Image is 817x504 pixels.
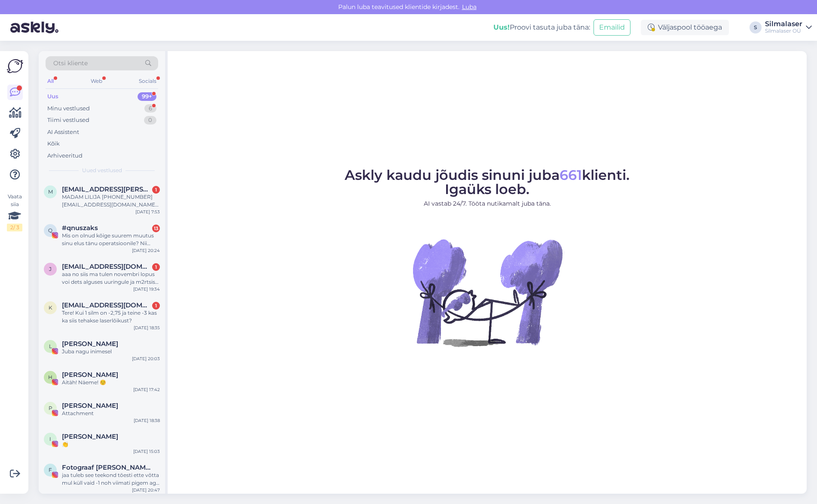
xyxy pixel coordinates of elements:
div: Arhiveeritud [47,152,83,160]
button: Emailid [594,19,630,36]
div: 99+ [138,92,156,101]
div: [DATE] 15:03 [133,448,160,455]
p: AI vastab 24/7. Tööta nutikamalt juba täna. [345,199,630,208]
div: [DATE] 18:38 [134,417,160,424]
span: I [49,436,51,442]
span: h [48,374,52,380]
div: 1 [152,263,160,271]
div: [DATE] 7:53 [135,209,160,215]
span: j [49,266,52,272]
div: [DATE] 19:34 [133,286,160,292]
span: L [49,343,52,349]
span: Uued vestlused [82,167,122,174]
div: Silmalaser [765,21,802,27]
div: Tiimi vestlused [47,116,89,124]
div: [DATE] 17:42 [133,386,160,393]
span: Luba [459,3,479,11]
div: Vaata siia [7,193,22,231]
span: #qnuszaks [62,224,98,232]
div: 1 [152,186,160,194]
div: Socials [137,76,158,87]
div: Uus [47,92,58,101]
div: Aitäh! Näeme! ☺️ [62,379,160,386]
div: Silmalaser OÜ [765,27,802,34]
div: Attachment [62,410,160,417]
div: S [750,21,762,33]
div: AI Assistent [47,128,79,137]
span: k [49,304,52,311]
span: Lisabet Loigu [62,340,118,348]
div: [DATE] 20:03 [132,355,160,362]
div: 0 [144,116,156,124]
div: [DATE] 20:47 [132,487,160,493]
span: F [49,467,52,473]
img: Askly Logo [7,58,23,74]
div: Mis on olnud kõige suurem muutus sinu elus tänu operatsioonile? Nii harjumatu on õhtul magama min... [62,232,160,247]
div: 13 [152,225,160,232]
span: jasmine.mahov@gmail.com [62,263,151,270]
div: [DATE] 20:24 [132,247,160,254]
span: p [49,405,52,411]
div: All [46,76,55,87]
span: pauline lotta [62,402,118,410]
span: q [48,227,52,234]
div: Tere! Kui 1 silm on -2,75 ja teine -3 kas ka siis tehakse laserlõikust? [62,309,160,325]
div: Web [89,76,104,87]
div: jaa tuleb see teekond tõesti ette võtta mul küll vaid -1 noh viimati pigem aga nii mõjutab elus k... [62,471,160,487]
a: SilmalaserSilmalaser OÜ [765,21,812,34]
span: MADAM.LILIJA@GMAIL.COM [62,185,151,193]
img: No Chat active [410,215,565,370]
b: Uus! [493,23,510,31]
div: Minu vestlused [47,104,90,113]
div: Proovi tasuta juba täna: [493,22,590,33]
span: Inger V [62,433,118,440]
div: aaa no siis ma tulen novembri lopus voi dets alguses uuringule ja m2rtsis opile kui silm lubab . ... [62,270,160,286]
div: 1 [152,302,160,310]
div: 👏 [62,440,160,448]
div: Kõik [47,140,60,148]
span: M [48,188,53,195]
div: MADAM LILIJA [PHONE_NUMBER] [EMAIL_ADDRESS][DOMAIN_NAME] MADAM [PERSON_NAME] broneeri aeg [62,193,160,209]
div: Juba nagu inimesel [62,348,160,355]
span: helen ☁️✨ [62,371,118,379]
div: [DATE] 18:35 [134,325,160,331]
div: 2 / 3 [7,224,22,231]
span: 661 [560,167,582,183]
span: Fotograaf Maigi [62,464,151,471]
div: 6 [144,104,156,113]
span: k.trey@hotmail.com [62,301,151,309]
span: Askly kaudu jõudis sinuni juba klienti. Igaüks loeb. [345,167,630,197]
span: Otsi kliente [53,59,88,68]
div: Väljaspool tööaega [641,20,729,35]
